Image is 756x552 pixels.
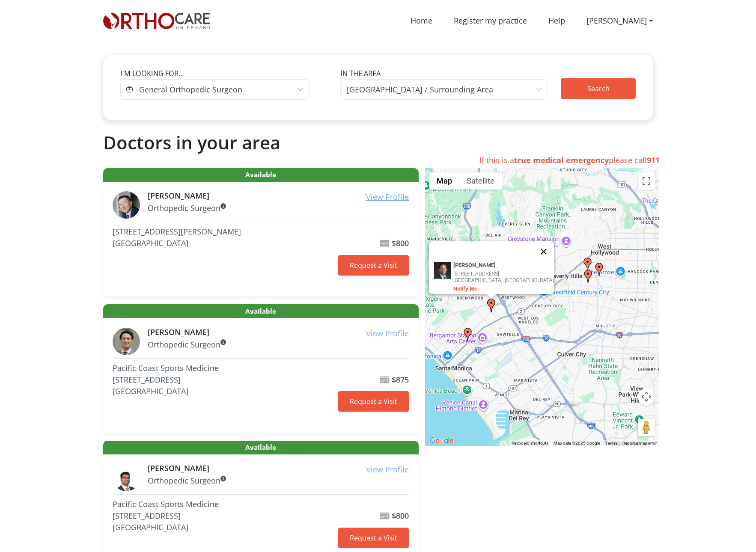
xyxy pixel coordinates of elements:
[605,441,617,445] a: Terms (opens in new tab)
[148,475,409,487] p: Orthopedic Surgeon
[366,464,409,475] a: View Profile
[113,464,140,491] img: Omar
[113,328,140,355] img: Jonathan H.
[512,440,548,446] button: Keyboard shortcuts
[400,11,443,30] a: Home
[148,464,409,473] h6: [PERSON_NAME]
[139,83,242,95] span: General Orthopedic Surgeon
[338,528,409,548] a: Request a Visit
[453,285,477,292] a: Notify Me
[434,262,451,279] img: Babak
[338,255,409,276] a: Request a Visit
[638,172,655,190] button: Toggle fullscreen view
[103,168,419,182] span: Available
[113,226,334,249] address: [STREET_ADDRESS][PERSON_NAME] [GEOGRAPHIC_DATA]
[366,328,409,338] u: View Profile
[113,499,334,533] address: Pacific Coast Sports Medicine [STREET_ADDRESS] [GEOGRAPHIC_DATA]
[427,435,455,446] a: Open this area in Google Maps (opens a new window)
[366,464,409,475] u: View Profile
[148,339,409,350] p: Orthopedic Surgeon
[622,441,657,445] a: Report a map error
[366,328,409,339] a: View Profile
[338,391,409,412] a: Request a Visit
[561,78,636,99] button: Search
[638,388,655,405] button: Map camera controls
[538,11,576,30] a: Help
[148,191,409,201] h6: [PERSON_NAME]
[392,510,409,521] b: $800
[120,68,184,79] label: I'm looking for...
[576,11,664,30] a: [PERSON_NAME]
[133,79,310,100] span: General Orthopedic Surgeon
[479,155,660,165] span: If this is a please call
[427,435,455,446] img: Google
[113,191,140,219] img: Robert H.
[638,419,655,436] button: Drag Pegman onto the map to open Street View
[103,441,419,454] span: Available
[392,238,409,248] b: $800
[103,304,419,318] span: Available
[340,68,381,79] label: In the area
[554,441,600,445] span: Map data ©2025 Google
[366,191,409,203] a: View Profile
[347,83,493,95] span: Los Angeles / Surrounding Area
[148,202,409,214] p: Orthopedic Surgeon
[113,362,334,397] address: Pacific Coast Sports Medicine [STREET_ADDRESS] [GEOGRAPHIC_DATA]
[443,11,538,30] a: Register my practice
[429,172,459,190] button: Show street map
[366,192,409,202] u: View Profile
[453,271,554,283] span: [STREET_ADDRESS] [GEOGRAPHIC_DATA], [GEOGRAPHIC_DATA]
[514,155,609,165] strong: true medical emergency
[459,172,502,190] button: Show satellite imagery
[340,79,548,100] span: Los Angeles / Surrounding Area
[103,132,653,153] h2: Doctors in your area
[533,241,554,262] button: Close
[392,374,409,385] b: $875
[148,328,409,337] h6: [PERSON_NAME]
[453,262,496,268] b: [PERSON_NAME]
[647,155,660,165] strong: 911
